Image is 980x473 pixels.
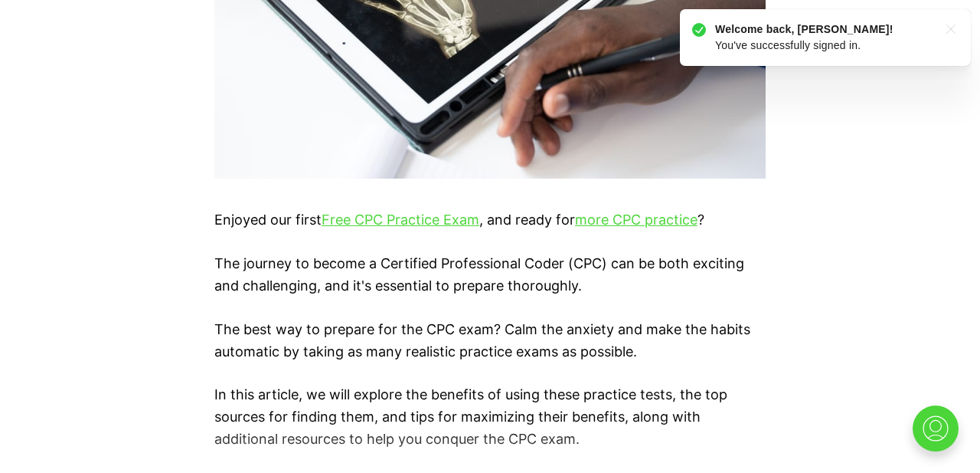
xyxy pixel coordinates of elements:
p: The journey to become a Certified Professional Coder (CPC) can be both exciting and challenging, ... [214,253,766,297]
a: Free CPC Practice Exam [322,212,479,228]
p: In this article, we will explore the benefits of using these practice tests, the top sources for ... [214,384,766,450]
p: Enjoyed our first , and ready for ? [214,209,766,232]
strong: Welcome back, [PERSON_NAME]! [103,23,282,35]
iframe: portal-trigger [900,398,980,473]
p: You've successfully signed in. [103,21,318,54]
a: more CPC practice [575,212,697,228]
p: The best way to prepare for the CPC exam? Calm the anxiety and make the habits automatic by takin... [214,319,766,363]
